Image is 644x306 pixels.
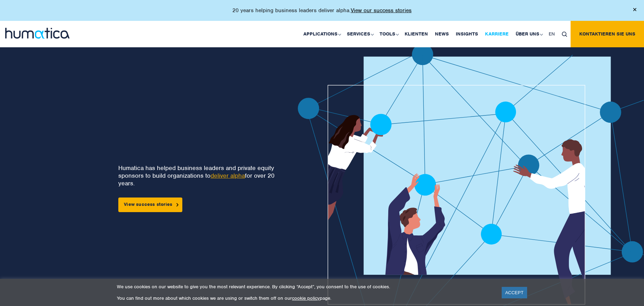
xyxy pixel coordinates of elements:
a: ACCEPT [502,287,527,298]
a: Klienten [401,21,431,47]
p: 20 years helping business leaders deliver alpha. [232,7,412,14]
a: Services [343,21,376,47]
a: View our success stories [351,7,412,14]
p: Humatica has helped business leaders and private equity sponsors to build organizations to for ov... [118,164,275,187]
p: You can find out more about which cookies we are using or switch them off on our page. [117,295,493,301]
a: Applications [300,21,343,47]
a: EN [545,21,558,47]
img: logo [5,28,70,39]
a: Tools [376,21,401,47]
img: arrowicon [176,203,178,206]
a: View success stories [118,198,182,212]
a: Insights [452,21,482,47]
span: EN [549,31,555,37]
a: Über uns [512,21,545,47]
img: search_icon [562,32,567,37]
a: Karriere [482,21,512,47]
p: We use cookies on our website to give you the most relevant experience. By clicking “Accept”, you... [117,284,493,290]
a: News [431,21,452,47]
a: Kontaktieren Sie uns [571,21,644,47]
a: deliver alpha [210,172,245,179]
a: cookie policy [292,295,320,301]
